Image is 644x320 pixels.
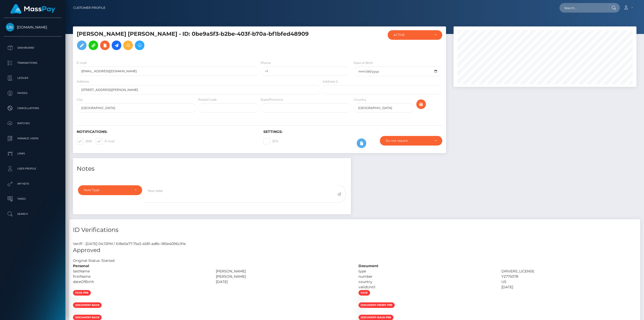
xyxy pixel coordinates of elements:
div: US [498,279,640,285]
label: E-mail [96,138,114,145]
a: Initiate Payout [112,41,121,50]
a: Ledger [4,72,62,84]
span: [DOMAIN_NAME] [4,25,62,29]
button: Note Type [78,185,142,195]
p: Dashboard [6,44,60,52]
label: Date of Birth [354,61,373,65]
p: Batches [6,120,60,127]
div: [DATE] [498,285,640,290]
div: country [355,279,498,285]
span: document-back [73,302,102,308]
label: State/Province [261,97,283,102]
img: 195c9907-1168-40a6-826b-799a4614df5d [73,310,77,314]
div: [DATE] [212,279,355,285]
img: 69db756f-63f7-4800-9f0e-78575dbbdbab [73,298,77,302]
h5: [PERSON_NAME] [PERSON_NAME] - ID: 0be9a5f3-b2be-403f-b70a-bf1bfed48909 [77,30,318,53]
img: c4f0e095-de15-47fa-8b5b-943cc1213add [358,310,363,314]
label: Country [354,97,366,102]
input: Search... [559,3,607,13]
a: Manage Users [4,132,62,145]
label: 2FA [263,138,278,145]
h7: Original Status: Started [73,258,114,263]
p: Transactions [6,59,60,67]
a: Taxes [4,193,62,205]
a: Links [4,147,62,160]
a: API Keys [4,177,62,190]
span: face-pre [73,290,91,296]
h5: Approved [73,246,636,254]
div: Y2775078 [498,274,640,279]
strong: Personal [73,264,89,268]
a: Search [4,208,62,220]
p: Links [6,150,60,157]
label: Postal Code [198,97,217,102]
img: Unlockt.me [6,23,14,31]
a: Payees [4,87,62,99]
span: face [358,290,370,296]
label: E-mail [77,61,87,65]
p: Taxes [6,195,60,203]
div: type [355,269,498,274]
div: firstName [69,274,212,279]
a: Dashboard [4,42,62,54]
button: ACTIVE [388,30,442,40]
div: lastName [69,269,212,274]
p: Payees [6,89,60,97]
h6: Settings: [263,130,442,134]
p: Cancellations [6,104,60,112]
img: 0c29bd03-7554-4b7b-99e6-1e065f954702 [358,298,363,302]
h6: Notifications: [77,130,256,134]
div: number [355,274,498,279]
div: DRIVERS_LICENSE [498,269,640,274]
div: validUntil [355,285,498,290]
div: dateOfBirth [69,279,212,285]
button: Do not require [380,136,442,146]
h4: ID Verifications [73,226,636,234]
img: MassPay Logo [10,4,55,14]
div: [PERSON_NAME] [212,274,355,279]
p: API Keys [6,180,60,188]
div: Do not require [386,139,431,143]
a: Batches [4,117,62,130]
label: City [77,97,83,102]
p: Manage Users [6,135,60,142]
strong: Document [358,264,378,268]
label: Address [77,79,89,84]
div: Note Type [84,188,131,192]
a: Transactions [4,57,62,69]
label: Phone [261,61,271,65]
p: User Profile [6,165,60,172]
div: ACTIVE [393,33,431,37]
a: Customer Profile [73,3,105,13]
span: document-front-pre [358,302,395,308]
label: SMS [77,138,92,145]
div: [PERSON_NAME] [212,269,355,274]
h4: Notes [77,164,347,173]
p: Search [6,210,60,218]
div: Veriff - [DATE] 04:13PM / 618e0a77-75e3-4581-ad8c-180e4096c91e [69,241,640,246]
p: Ledger [6,74,60,82]
a: User Profile [4,162,62,175]
label: Address 2 [323,79,338,84]
a: Cancellations [4,102,62,115]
